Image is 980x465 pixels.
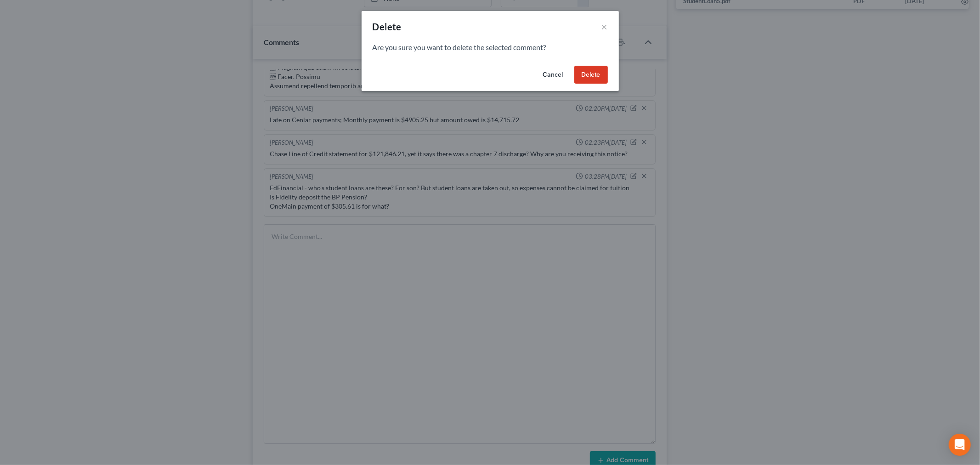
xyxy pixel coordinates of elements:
button: Delete [574,66,608,84]
button: × [601,21,608,32]
button: Cancel [536,66,571,84]
p: Are you sure you want to delete the selected comment? [373,42,608,53]
div: Delete [373,20,402,33]
div: Open Intercom Messenger [949,434,971,456]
